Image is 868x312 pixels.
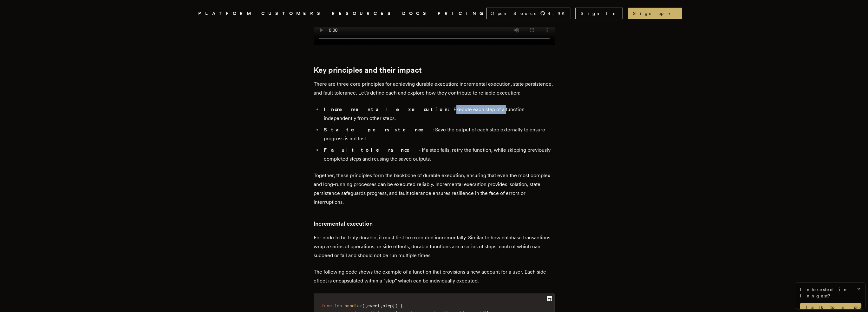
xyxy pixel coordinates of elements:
p: The following code shows the example of a function that provisions a new account for a user. Each... [314,268,555,285]
span: step [382,303,393,308]
a: Sign up [628,8,682,19]
li: Execute each step of a function independently from other steps. [322,105,555,123]
span: ( [362,303,365,308]
h3: Incremental execution [314,219,555,228]
strong: Incremental execution: [324,106,454,112]
button: PLATFORM [198,10,254,17]
strong: State persistence [324,127,433,133]
p: For code to be truly durable, it must first be executed incrementally. Similar to how database tr... [314,233,555,260]
a: PRICING [438,10,486,17]
span: handler [344,303,362,308]
a: Talk to a product expert [800,303,861,312]
p: Together, these principles form the backbone of durable execution, ensuring that even the most co... [314,171,555,207]
span: function [322,303,342,308]
span: { [400,303,403,308]
button: RESOURCES [332,10,395,17]
p: There are three core principles for achieving durable execution: incremental execution, state per... [314,80,555,97]
li: : Save the output of each step externally to ensure progress is not lost. [322,125,555,143]
span: } [393,303,395,308]
span: 4.9 K [548,10,569,17]
a: CUSTOMERS [261,10,324,17]
span: ) [395,303,398,308]
span: , [380,303,382,308]
span: { [365,303,367,308]
a: Sign In [575,8,623,19]
a: DOCS [402,10,430,17]
strong: Fault tolerance [324,147,419,153]
span: Interested in Inngest? [800,286,861,299]
span: → [666,10,677,17]
span: event [367,303,380,308]
h2: Key principles and their impact [314,66,555,75]
span: Open Source [491,10,538,17]
li: - If a step fails, retry the function, while skipping previously completed steps and reusing the ... [322,146,555,163]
